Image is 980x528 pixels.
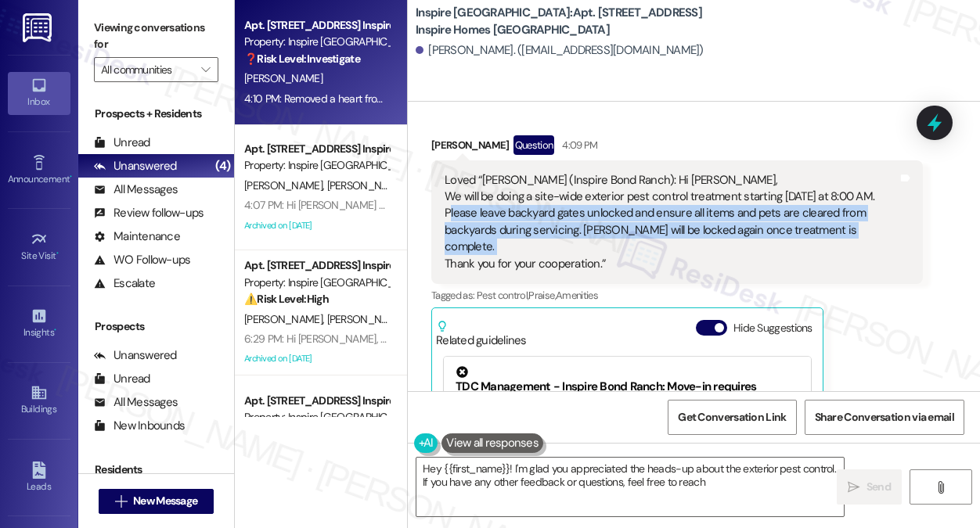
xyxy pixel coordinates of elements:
[201,63,210,76] i: 
[94,275,155,292] div: Escalate
[244,409,389,426] div: Property: Inspire [GEOGRAPHIC_DATA]
[327,178,405,192] span: [PERSON_NAME]
[244,17,389,34] div: Apt. [STREET_ADDRESS] Inspire Homes [GEOGRAPHIC_DATA]
[244,275,389,291] div: Property: Inspire [GEOGRAPHIC_DATA]
[244,257,389,274] div: Apt. [STREET_ADDRESS] Inspire Homes [GEOGRAPHIC_DATA]
[54,325,56,336] span: •
[211,154,234,178] div: (4)
[115,495,127,508] i: 
[556,289,598,302] span: Amenities
[94,16,218,57] label: Viewing conversations for
[101,57,193,82] input: All communities
[78,106,234,122] div: Prospects + Residents
[244,292,329,306] strong: ⚠️ Risk Level: High
[94,371,150,387] div: Unread
[848,481,859,494] i: 
[56,248,59,259] span: •
[416,42,704,59] div: [PERSON_NAME]. ([EMAIL_ADDRESS][DOMAIN_NAME])
[327,312,405,326] span: [PERSON_NAME]
[94,135,150,151] div: Unread
[8,457,70,499] a: Leads
[8,226,70,268] a: Site Visit •
[244,157,389,174] div: Property: Inspire [GEOGRAPHIC_DATA]
[244,178,327,192] span: [PERSON_NAME]
[805,400,964,435] button: Share Conversation via email
[244,71,322,85] span: [PERSON_NAME]
[8,379,70,422] a: Buildings
[23,13,55,42] img: ResiDesk Logo
[477,289,529,302] span: Pest control ,
[935,481,946,494] i: 
[436,320,527,349] div: Related guidelines
[456,366,799,512] div: TDC Management - Inspire Bond Ranch: Move-in requires electricity setup, renter's insurance ($100...
[94,158,177,174] div: Unanswered
[678,409,786,426] span: Get Conversation Link
[416,5,729,38] b: Inspire [GEOGRAPHIC_DATA]: Apt. [STREET_ADDRESS] Inspire Homes [GEOGRAPHIC_DATA]
[558,137,597,153] div: 4:09 PM
[70,171,72,182] span: •
[244,393,389,409] div: Apt. [STREET_ADDRESS] Inspire Homes [GEOGRAPHIC_DATA]
[133,493,197,509] span: New Message
[244,141,389,157] div: Apt. [STREET_ADDRESS] Inspire Homes [GEOGRAPHIC_DATA]
[431,284,923,307] div: Tagged as:
[94,418,185,434] div: New Inbounds
[8,72,70,114] a: Inbox
[94,347,177,364] div: Unanswered
[243,349,391,368] div: Archived on [DATE]
[99,489,214,514] button: New Message
[733,320,812,336] label: Hide Suggestions
[243,216,391,235] div: Archived on [DATE]
[244,312,327,326] span: [PERSON_NAME]
[94,252,190,268] div: WO Follow-ups
[445,172,898,273] div: Loved “[PERSON_NAME] (Inspire Bond Ranch): Hi [PERSON_NAME], We will be doing a site-wide exterio...
[416,458,844,516] textarea: Hey {{first_name}}! I'm glad you appreciated the heads-up about the exterior pest control. If you...
[528,289,555,302] span: Praise ,
[94,228,180,245] div: Maintenance
[94,394,178,411] div: All Messages
[837,469,902,505] button: Send
[668,400,796,435] button: Get Conversation Link
[8,303,70,345] a: Insights •
[513,135,555,155] div: Question
[431,135,923,160] div: [PERSON_NAME]
[94,181,178,198] div: All Messages
[78,462,234,478] div: Residents
[78,318,234,335] div: Prospects
[867,479,891,495] span: Send
[94,205,204,221] div: Review follow-ups
[244,52,360,66] strong: ❓ Risk Level: Investigate
[244,34,389,50] div: Property: Inspire [GEOGRAPHIC_DATA]
[815,409,954,426] span: Share Conversation via email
